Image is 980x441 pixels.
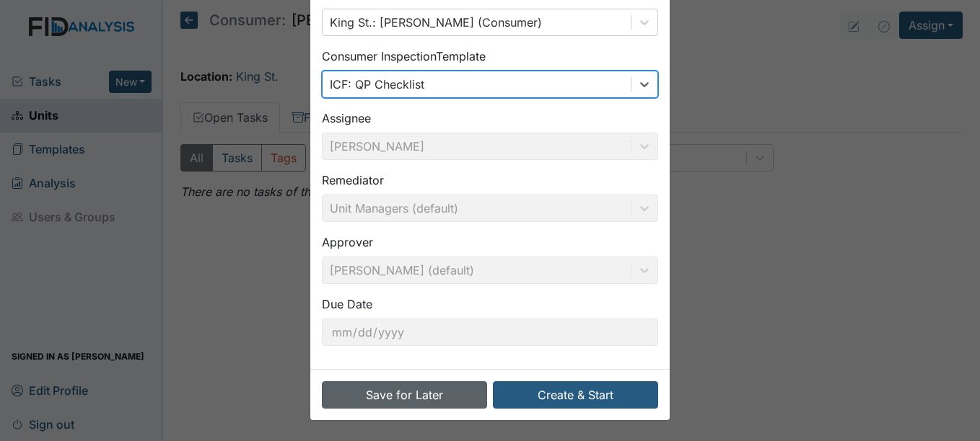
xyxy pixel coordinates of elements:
[330,76,424,93] div: ICF: QP Checklist
[322,381,487,409] button: Save for Later
[322,295,372,313] label: Due Date
[330,14,542,31] div: King St.: [PERSON_NAME] (Consumer)
[493,381,658,409] button: Create & Start
[322,48,486,65] label: Consumer Inspection Template
[322,171,384,189] label: Remediator
[322,233,373,251] label: Approver
[322,110,371,127] label: Assignee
